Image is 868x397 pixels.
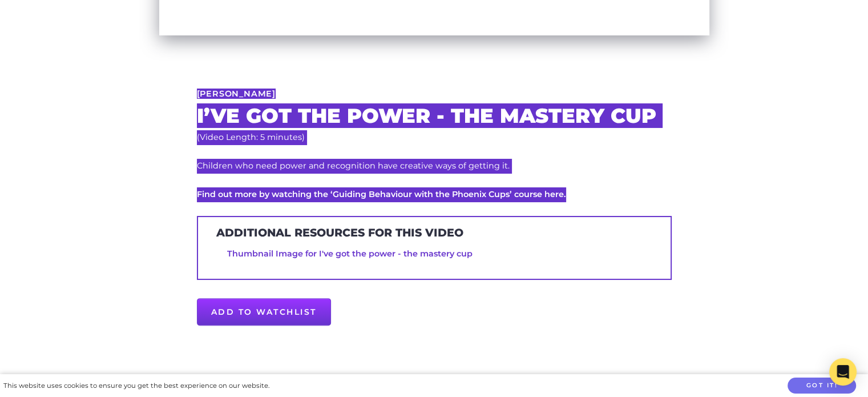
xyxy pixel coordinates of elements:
h3: Additional resources for this video [216,226,463,239]
div: Open Intercom Messenger [829,358,857,386]
p: (Video Length: 5 minutes) [197,130,672,145]
a: Add to Watchlist [197,298,331,326]
h2: I’ve got the Power - The Mastery Cup [197,107,672,125]
button: Got it! [788,378,856,394]
a: [PERSON_NAME] [197,90,276,98]
div: This website uses cookies to ensure you get the best experience on our website. [3,380,269,392]
p: Children who need power and recognition have creative ways of getting it. [197,159,672,174]
a: Thumbnail Image for I've got the power - the mastery cup [227,248,473,259]
a: Find out more by watching the ‘Guiding Behaviour with the Phoenix Cups’ course here. [197,189,566,199]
